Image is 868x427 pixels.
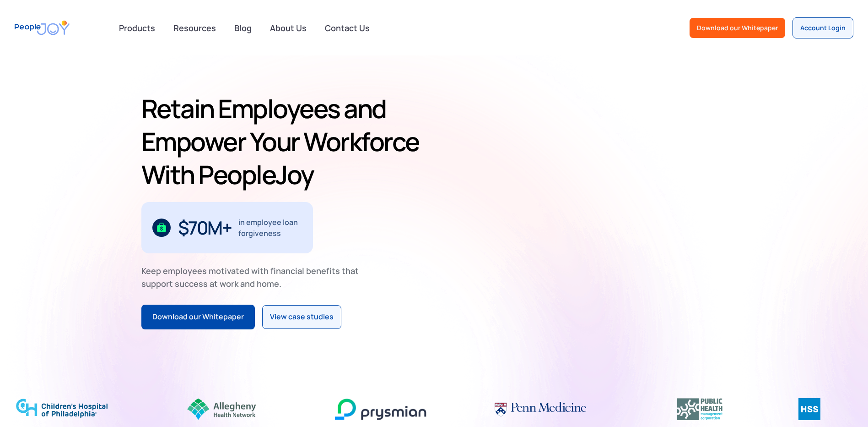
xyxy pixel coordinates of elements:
[793,17,853,38] a: Account Login
[141,264,367,290] div: Keep employees motivated with financial benefits that support success at work and home.
[319,18,375,38] a: Contact Us
[152,311,244,323] div: Download our Whitepaper
[168,18,221,38] a: Resources
[141,305,255,329] a: Download our Whitepaper
[690,18,785,38] a: Download our Whitepaper
[800,23,846,33] div: Account Login
[15,15,70,41] a: home
[141,202,313,253] div: 1 / 3
[262,305,341,329] a: View case studies
[697,23,778,33] div: Download our Whitepaper
[178,220,232,235] div: $70M+
[238,217,302,239] div: in employee loan forgiveness
[264,18,312,38] a: About Us
[113,19,161,37] div: Products
[141,92,431,191] h1: Retain Employees and Empower Your Workforce With PeopleJoy
[270,311,334,323] div: View case studies
[229,18,257,38] a: Blog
